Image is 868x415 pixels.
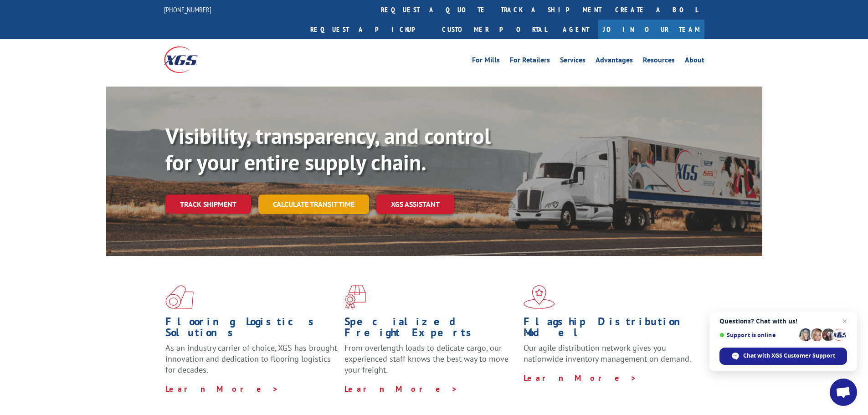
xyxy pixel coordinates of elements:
[743,352,835,360] span: Chat with XGS Customer Support
[164,5,211,14] a: [PHONE_NUMBER]
[839,316,850,327] span: Close chat
[560,56,586,67] a: Services
[303,20,435,39] a: Request a pickup
[344,343,517,383] p: From overlength loads to delicate cargo, our experienced staff knows the best way to move your fr...
[344,316,517,343] h1: Specialized Freight Experts
[719,318,847,325] span: Questions? Chat with us!
[719,348,847,365] div: Chat with XGS Customer Support
[524,373,637,383] a: Learn More >
[165,122,491,176] b: Visibility, transparency, and control for your entire supply chain.
[598,20,704,39] a: Join Our Team
[719,332,796,338] span: Support is online
[830,379,857,406] div: Open chat
[344,384,458,394] a: Learn More >
[258,195,369,214] a: Calculate transit time
[344,285,366,309] img: xgs-icon-focused-on-flooring-red
[165,195,251,214] a: Track shipment
[165,384,279,394] a: Learn More >
[596,56,633,67] a: Advantages
[524,343,691,364] span: Our agile distribution network gives you nationwide inventory management on demand.
[524,316,696,343] h1: Flagship Distribution Model
[554,20,598,39] a: Agent
[643,56,675,67] a: Resources
[685,56,704,67] a: About
[472,56,500,67] a: For Mills
[165,285,194,309] img: xgs-icon-total-supply-chain-intelligence-red
[165,316,338,343] h1: Flooring Logistics Solutions
[165,343,337,375] span: As an industry carrier of choice, XGS has brought innovation and dedication to flooring logistics...
[524,285,555,309] img: xgs-icon-flagship-distribution-model-red
[376,195,454,214] a: XGS ASSISTANT
[435,20,554,39] a: Customer Portal
[510,56,550,67] a: For Retailers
